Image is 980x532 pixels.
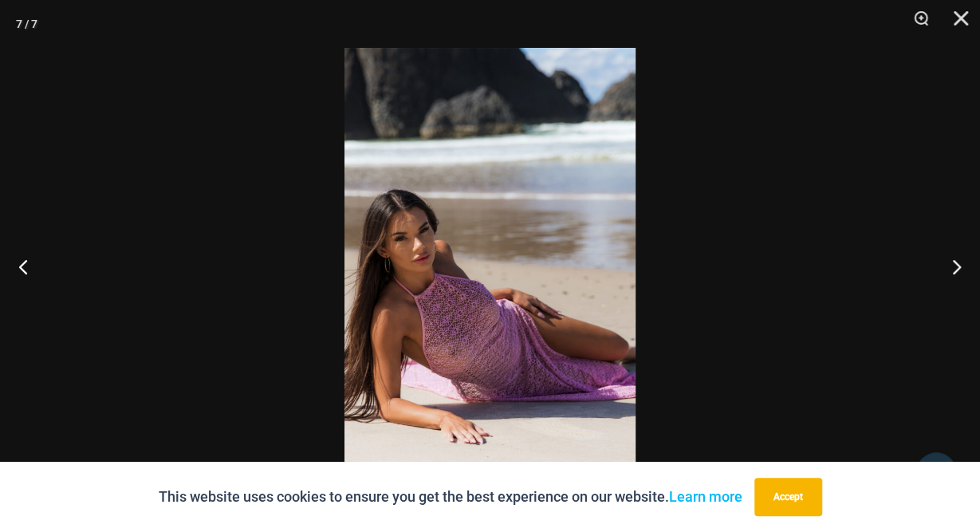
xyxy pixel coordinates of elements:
[16,12,37,36] div: 7 / 7
[344,48,636,484] img: Rebel Heart Soft Pink 5818 Dress 10
[159,485,742,509] p: This website uses cookies to ensure you get the best experience on our website.
[920,227,980,306] button: Next
[669,488,742,505] a: Learn more
[754,478,822,516] button: Accept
